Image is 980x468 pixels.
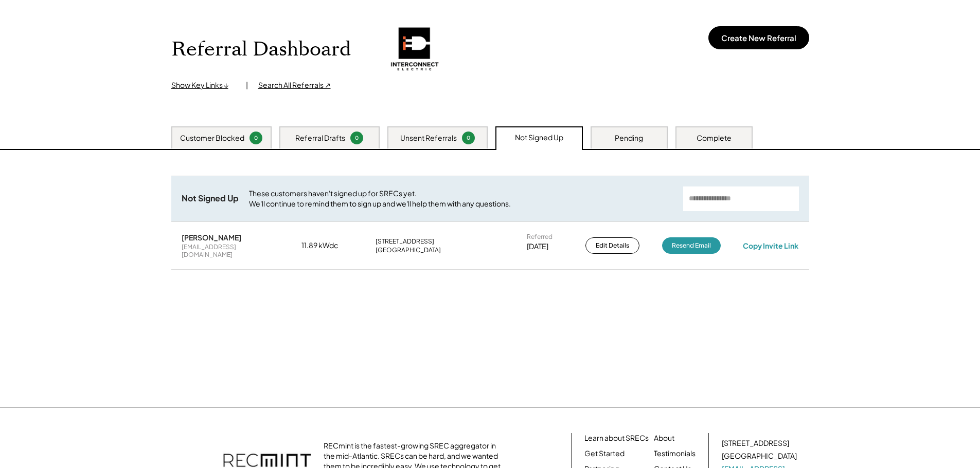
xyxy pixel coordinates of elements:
[697,133,732,143] div: Complete
[662,237,721,254] button: Resend Email
[182,243,279,259] div: [EMAIL_ADDRESS][DOMAIN_NAME]
[654,433,674,443] a: About
[464,134,473,142] div: 0
[246,80,248,90] div: |
[584,433,649,443] a: Learn about SRECs
[654,448,696,459] a: Testimonials
[584,448,625,459] a: Get Started
[722,438,789,448] div: [STREET_ADDRESS]
[182,193,239,204] div: Not Signed Up
[708,26,809,49] button: Create New Referral
[352,134,362,142] div: 0
[295,133,345,143] div: Referral Drafts
[171,38,351,62] h1: Referral Dashboard
[249,189,673,209] div: These customers haven't signed up for SRECs yet. We'll continue to remind them to sign up and we'...
[722,451,797,461] div: [GEOGRAPHIC_DATA]
[400,133,457,143] div: Unsent Referrals
[182,233,241,242] div: [PERSON_NAME]
[515,133,563,143] div: Not Signed Up
[527,241,548,252] div: [DATE]
[743,241,798,250] div: Copy Invite Link
[376,246,441,254] div: [GEOGRAPHIC_DATA]
[376,237,434,246] div: [STREET_ADDRESS]
[615,133,643,143] div: Pending
[180,133,244,143] div: Customer Blocked
[301,240,353,251] div: 11.89 kWdc
[171,80,236,90] div: Show Key Links ↓
[527,233,553,241] div: Referred
[585,237,639,254] button: Edit Details
[387,21,443,78] img: b8de21a094834d7ebef5bfa695b319fa.png
[258,80,331,90] div: Search All Referrals ↗
[251,134,261,142] div: 0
